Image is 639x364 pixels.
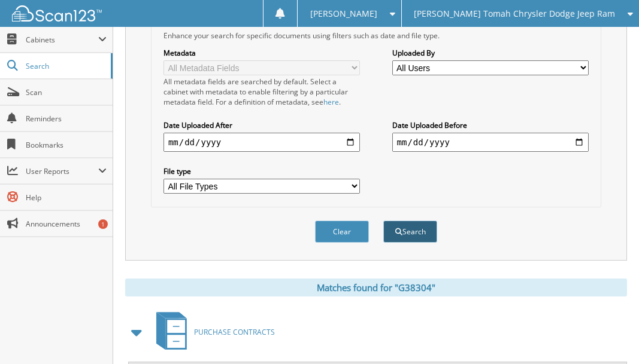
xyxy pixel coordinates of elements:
[26,87,107,97] span: Scan
[26,192,107,203] span: Help
[26,35,98,45] span: Cabinets
[163,133,361,152] input: start
[158,30,595,41] div: Enhance your search for specific documents using filters such as date and file type.
[163,120,361,130] label: Date Uploaded After
[163,166,361,176] label: File type
[194,327,275,337] span: PURCHASE CONTRACTS
[414,10,615,17] span: [PERSON_NAME] Tomah Chrysler Dodge Jeep Ram
[579,307,639,364] iframe: Chat Widget
[323,97,339,107] a: here
[26,61,105,71] span: Search
[163,48,361,58] label: Metadata
[26,140,107,150] span: Bookmarks
[392,48,589,58] label: Uploaded By
[26,114,107,124] span: Reminders
[26,219,107,229] span: Announcements
[383,221,437,243] button: Search
[98,219,108,229] div: 1
[163,77,361,107] div: All metadata fields are searched by default. Select a cabinet with metadata to enable filtering b...
[310,10,377,17] span: [PERSON_NAME]
[392,120,589,130] label: Date Uploaded Before
[125,279,627,296] div: Matches found for "G38304"
[12,5,102,22] img: scan123-logo-white.svg
[315,221,369,243] button: Clear
[26,166,98,176] span: User Reports
[149,308,275,356] a: PURCHASE CONTRACTS
[392,133,589,152] input: end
